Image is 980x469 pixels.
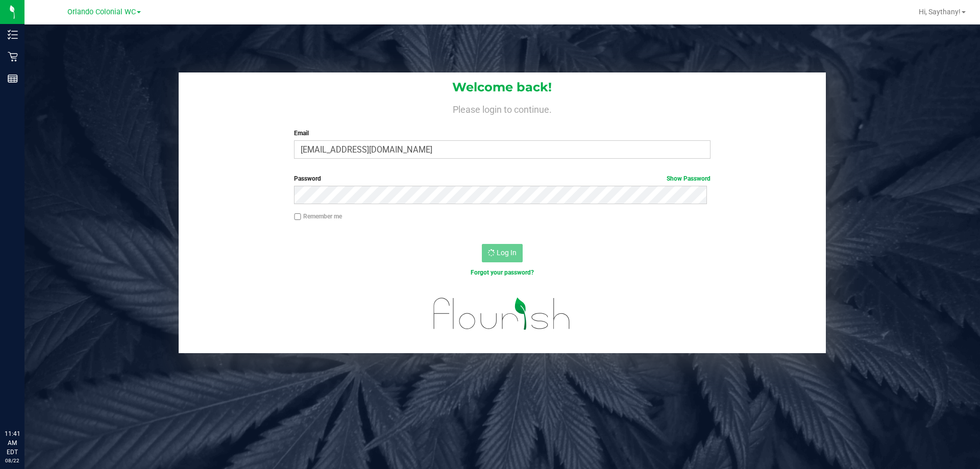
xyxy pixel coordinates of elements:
[421,288,583,340] img: flourish_logo.svg
[5,457,20,464] p: 08/22
[919,8,961,16] span: Hi, Saythany!
[294,175,321,182] span: Password
[8,73,18,84] inline-svg: Reports
[482,244,523,262] button: Log In
[667,175,710,182] a: Show Password
[8,52,18,62] inline-svg: Retail
[294,213,301,220] input: Remember me
[179,81,826,94] h1: Welcome back!
[294,129,710,138] label: Email
[497,249,517,257] span: Log In
[294,212,342,221] label: Remember me
[179,102,826,114] h4: Please login to continue.
[67,8,136,16] span: Orlando Colonial WC
[5,429,20,457] p: 11:41 AM EDT
[471,269,534,276] a: Forgot your password?
[8,30,18,40] inline-svg: Inventory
